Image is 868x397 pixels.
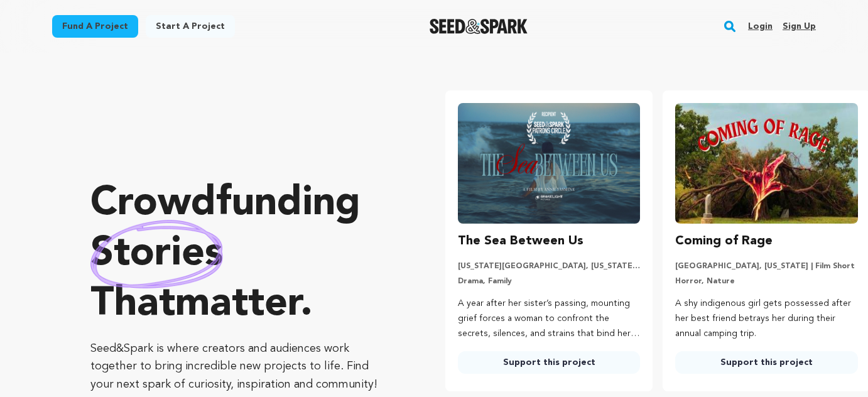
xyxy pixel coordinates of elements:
p: [US_STATE][GEOGRAPHIC_DATA], [US_STATE] | Film Short [458,261,641,271]
p: A shy indigenous girl gets possessed after her best friend betrays her during their annual campin... [675,296,858,341]
a: Start a project [146,15,235,38]
img: The Sea Between Us image [458,103,641,224]
p: [GEOGRAPHIC_DATA], [US_STATE] | Film Short [675,261,858,271]
span: matter [175,285,300,325]
img: Seed&Spark Logo Dark Mode [430,19,528,34]
a: Support this project [458,351,641,374]
a: Login [748,16,773,36]
h3: The Sea Between Us [458,231,583,251]
img: Coming of Rage image [675,103,858,224]
a: Seed&Spark Homepage [430,19,528,34]
p: Horror, Nature [675,276,858,286]
a: Sign up [783,16,816,36]
h3: Coming of Rage [675,231,773,251]
a: Support this project [675,351,858,374]
p: Crowdfunding that . [90,179,395,330]
a: Fund a project [52,15,138,38]
p: Drama, Family [458,276,641,286]
p: Seed&Spark is where creators and audiences work together to bring incredible new projects to life... [90,340,395,394]
p: A year after her sister’s passing, mounting grief forces a woman to confront the secrets, silence... [458,296,641,341]
img: hand sketched image [90,220,223,288]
